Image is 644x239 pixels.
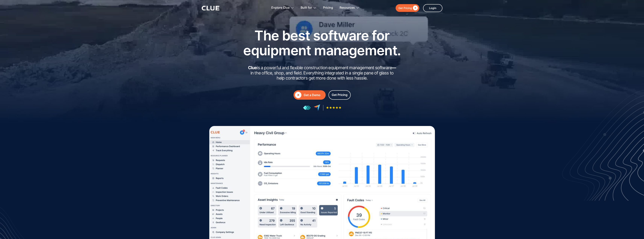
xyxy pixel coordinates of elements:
div: Get Pricing [332,93,347,97]
a: Login [423,4,442,12]
img: reviews at getapp [303,105,311,110]
a: Pricing [323,2,333,14]
div:  [295,92,301,98]
h1: The best software for equipment management. [237,28,407,58]
strong: — [392,65,396,70]
div: Built for [301,2,312,14]
a: Get Pricing [396,4,419,12]
img: Five-star rating icon [326,106,341,109]
div: Get a Demo [304,93,324,97]
h2: is a powerful and flexible construction equipment management software in the office, shop, and fi... [247,65,397,81]
div: Resources [340,2,355,14]
a: Get a Demo [294,90,326,100]
strong: Clue [248,65,257,70]
a: Get Pricing [328,90,351,100]
div: Get Pricing [398,6,412,10]
img: Design for fleet management software [561,89,644,201]
img: reviews at capterra [314,104,320,111]
div:  [412,6,418,10]
div: Explore Clue [271,2,290,14]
